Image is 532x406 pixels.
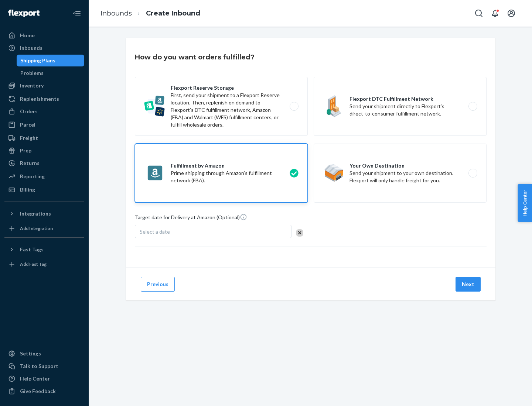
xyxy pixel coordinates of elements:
[20,173,45,180] div: Reporting
[20,225,53,231] div: Add Integration
[4,373,84,385] a: Help Center
[20,69,44,77] div: Problems
[4,132,84,144] a: Freight
[20,121,35,128] div: Parcel
[4,171,84,182] a: Reporting
[17,55,85,66] a: Shipping Plans
[20,57,55,64] div: Shipping Plans
[4,119,84,131] a: Parcel
[4,106,84,117] a: Orders
[20,186,35,193] div: Billing
[20,147,31,154] div: Prep
[4,184,84,196] a: Billing
[4,42,84,54] a: Inbounds
[8,10,40,17] img: Flexport logo
[4,244,84,255] button: Fast Tags
[4,157,84,169] a: Returns
[518,184,532,222] button: Help Center
[20,350,41,357] div: Settings
[4,80,84,92] a: Inventory
[4,385,84,397] button: Give Feedback
[504,6,519,21] button: Open account menu
[20,32,35,39] div: Home
[4,30,84,41] a: Home
[140,228,170,235] span: Select a date
[20,108,38,115] div: Orders
[456,277,481,292] button: Next
[146,9,200,17] a: Create Inbound
[20,246,44,253] div: Fast Tags
[135,213,247,224] span: Target date for Delivery at Amazon (Optional)
[20,210,51,217] div: Integrations
[4,93,84,105] a: Replenishments
[20,362,58,370] div: Talk to Support
[20,159,40,167] div: Returns
[4,258,84,270] a: Add Fast Tag
[20,261,47,267] div: Add Fast Tag
[4,208,84,220] button: Integrations
[69,6,84,21] button: Close Navigation
[20,388,56,395] div: Give Feedback
[20,95,59,103] div: Replenishments
[471,6,486,21] button: Open Search Box
[20,44,42,52] div: Inbounds
[4,360,84,372] a: Talk to Support
[4,348,84,359] a: Settings
[20,82,44,89] div: Inventory
[20,375,50,382] div: Help Center
[20,134,38,142] div: Freight
[17,67,85,79] a: Problems
[141,277,175,292] button: Previous
[488,6,502,21] button: Open notifications
[95,3,206,24] ol: breadcrumbs
[4,223,84,234] a: Add Integration
[100,9,132,17] a: Inbounds
[4,145,84,156] a: Prep
[135,52,255,62] h3: How do you want orders fulfilled?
